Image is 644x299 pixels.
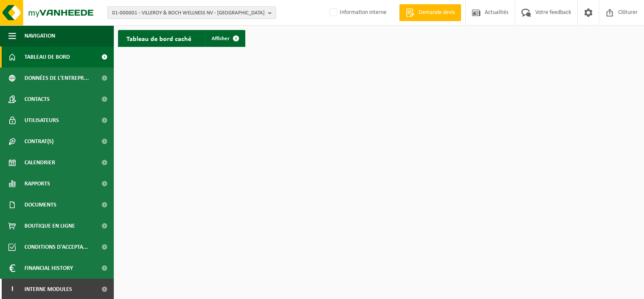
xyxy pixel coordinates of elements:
span: Demande devis [416,8,457,17]
span: Utilisateurs [24,110,59,131]
span: Calendrier [24,152,55,173]
span: Afficher [212,36,230,41]
h2: Tableau de bord caché [118,30,200,46]
span: Tableau de bord [24,46,70,68]
span: Boutique en ligne [24,215,75,236]
span: Contrat(s) [24,131,54,152]
a: Afficher [205,30,244,47]
span: Conditions d'accepta... [24,236,88,258]
span: Financial History [24,258,73,279]
span: Documents [24,194,56,215]
span: 01-000001 - VILLEROY & BOCH WELLNESS NV - [GEOGRAPHIC_DATA] [112,7,265,19]
span: Données de l'entrepr... [24,68,89,89]
span: Contacts [24,89,50,110]
label: Information interne [328,6,386,19]
span: Navigation [24,25,55,46]
button: 01-000001 - VILLEROY & BOCH WELLNESS NV - [GEOGRAPHIC_DATA] [107,6,276,19]
span: Rapports [24,173,50,194]
a: Demande devis [399,4,461,21]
